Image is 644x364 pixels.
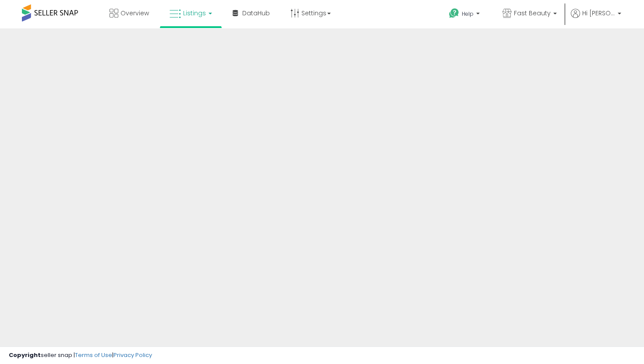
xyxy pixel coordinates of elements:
a: Terms of Use [75,351,112,359]
span: Overview [120,9,149,17]
div: seller snap | | [9,351,152,360]
span: DataHub [242,9,270,17]
a: Help [442,1,488,28]
span: Help [462,10,474,17]
span: Listings [183,9,206,17]
span: Hi [PERSON_NAME] [582,9,615,17]
span: Fast Beauty [514,9,551,17]
a: Hi [PERSON_NAME] [571,9,621,28]
i: Get Help [449,8,460,19]
a: Privacy Policy [113,351,152,359]
strong: Copyright [9,351,41,359]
